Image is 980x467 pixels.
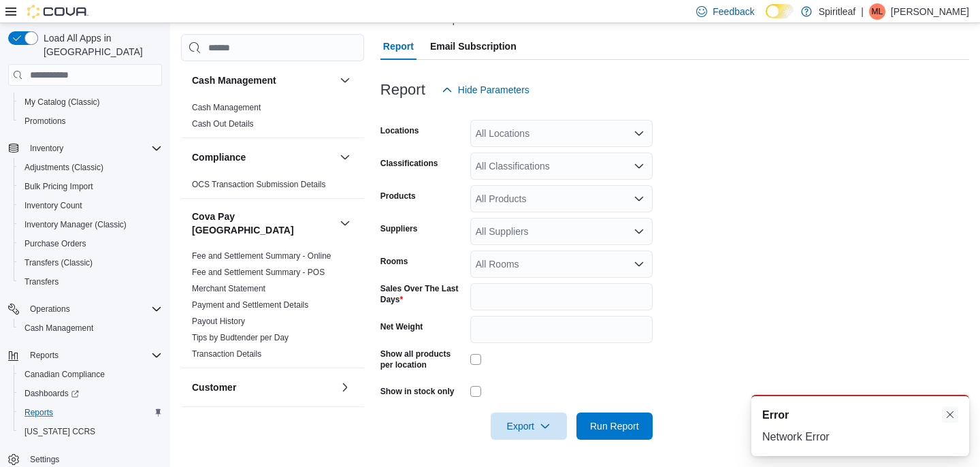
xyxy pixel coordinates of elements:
[192,268,325,277] a: Fee and Settlement Summary - POS
[24,323,93,334] span: Cash Management
[634,161,644,172] button: Open list of options
[24,238,86,249] span: Purchase Orders
[762,407,789,423] span: Error
[380,256,408,267] label: Rooms
[192,316,245,327] span: Payout History
[192,103,261,112] a: Cash Management
[192,349,261,359] span: Transaction Details
[380,82,425,98] h3: Report
[713,5,754,18] span: Feedback
[24,116,66,127] span: Promotions
[24,97,100,108] span: My Catalog (Classic)
[380,321,423,332] label: Net Weight
[192,317,245,326] a: Payout History
[380,191,416,202] label: Products
[380,223,418,234] label: Suppliers
[24,407,53,418] span: Reports
[19,274,64,290] a: Transfers
[24,140,162,157] span: Inventory
[192,102,261,113] span: Cash Management
[24,426,95,437] span: [US_STATE] CCRS
[24,200,82,211] span: Inventory Count
[499,413,559,440] span: Export
[861,3,864,20] p: |
[192,284,265,293] a: Merchant Statement
[3,300,167,319] button: Operations
[762,429,958,445] div: Network Error
[380,349,465,370] label: Show all products per location
[24,347,64,364] button: Reports
[337,72,353,88] button: Cash Management
[19,197,162,214] span: Inventory Count
[19,366,162,383] span: Canadian Compliance
[634,193,644,204] button: Open list of options
[192,332,289,343] span: Tips by Budtender per Day
[192,381,236,394] h3: Customer
[19,274,162,290] span: Transfers
[14,234,167,253] button: Purchase Orders
[819,3,855,20] p: Spiritleaf
[181,176,364,198] div: Compliance
[24,181,93,192] span: Bulk Pricing Import
[590,419,639,433] span: Run Report
[337,215,353,231] button: Cova Pay [GEOGRAPHIC_DATA]
[14,422,167,441] button: [US_STATE] CCRS
[24,301,162,317] span: Operations
[942,406,958,423] button: Dismiss toast
[192,74,334,87] button: Cash Management
[19,94,105,110] a: My Catalog (Classic)
[19,113,162,129] span: Promotions
[491,413,567,440] button: Export
[19,216,132,233] a: Inventory Manager (Classic)
[19,236,92,252] a: Purchase Orders
[19,197,88,214] a: Inventory Count
[24,140,69,157] button: Inventory
[192,118,254,129] span: Cash Out Details
[14,93,167,112] button: My Catalog (Classic)
[380,386,455,397] label: Show in stock only
[24,347,162,364] span: Reports
[192,283,265,294] span: Merchant Statement
[24,162,103,173] span: Adjustments (Classic)
[14,215,167,234] button: Inventory Manager (Classic)
[192,333,289,342] a: Tips by Budtender per Day
[634,226,644,237] button: Open list of options
[869,3,885,20] div: Malcolm L
[19,178,162,195] span: Bulk Pricing Import
[192,300,308,310] span: Payment and Settlement Details
[19,366,110,383] a: Canadian Compliance
[192,210,334,237] button: Cova Pay [GEOGRAPHIC_DATA]
[19,159,162,176] span: Adjustments (Classic)
[30,304,70,315] span: Operations
[872,3,883,20] span: ML
[766,4,794,18] input: Dark Mode
[383,33,414,60] span: Report
[14,158,167,177] button: Adjustments (Classic)
[19,216,162,233] span: Inventory Manager (Classic)
[19,320,99,336] a: Cash Management
[337,149,353,165] button: Compliance
[14,112,167,131] button: Promotions
[380,283,465,305] label: Sales Over The Last Days
[19,385,84,402] a: Dashboards
[192,381,334,394] button: Customer
[192,119,254,129] a: Cash Out Details
[14,196,167,215] button: Inventory Count
[192,349,261,359] a: Transaction Details
[458,83,529,97] span: Hide Parameters
[192,150,334,164] button: Compliance
[30,143,63,154] span: Inventory
[380,125,419,136] label: Locations
[192,150,246,164] h3: Compliance
[14,384,167,403] a: Dashboards
[192,267,325,278] span: Fee and Settlement Summary - POS
[19,94,162,110] span: My Catalog (Classic)
[634,259,644,270] button: Open list of options
[430,33,517,60] span: Email Subscription
[14,403,167,422] button: Reports
[19,385,162,402] span: Dashboards
[14,365,167,384] button: Canadian Compliance
[192,251,331,261] span: Fee and Settlement Summary - Online
[192,300,308,310] a: Payment and Settlement Details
